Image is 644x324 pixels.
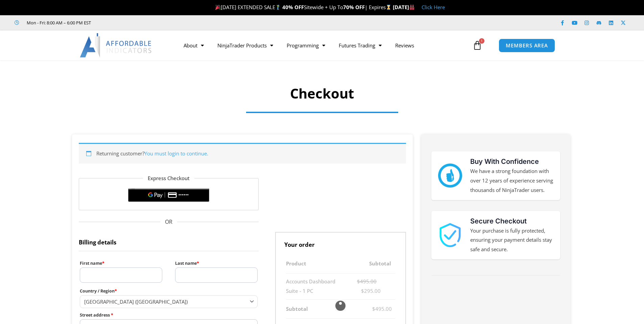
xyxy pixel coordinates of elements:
img: LogoAI | Affordable Indicators – NinjaTrader [80,33,152,58]
img: 🏌️‍♂️ [276,5,281,10]
a: MEMBERS AREA [499,39,555,52]
strong: 70% OFF [343,4,365,10]
legend: Express Checkout [143,174,194,183]
button: Buy with GPay [128,188,209,202]
a: Reviews [388,38,421,53]
h3: Secure Checkout [470,216,553,226]
a: Programming [280,38,332,53]
nav: Menu [177,38,471,53]
span: 1 [479,38,484,44]
span: Country / Region [80,295,258,308]
span: [DATE] EXTENDED SALE Sitewide + Up To | Expires [214,4,393,10]
img: mark thumbs good 43913 | Affordable Indicators – NinjaTrader [438,164,462,188]
h1: Checkout [98,84,546,103]
h3: Buy With Confidence [470,156,553,167]
a: About [177,38,211,53]
h3: Billing details [79,232,259,251]
label: Country / Region [80,287,258,295]
h3: Your order [275,232,406,254]
img: 🏭 [409,5,414,10]
text: •••••• [178,193,189,197]
label: Last name [175,259,258,267]
span: United States (US) [84,298,247,305]
div: Returning customer? [79,143,406,164]
label: First name [80,259,162,267]
span: Mon - Fri: 8:00 AM – 6:00 PM EST [25,19,91,27]
p: We have a strong foundation with over 12 years of experience serving thousands of NinjaTrader users. [470,167,553,195]
strong: [DATE] [393,4,415,10]
img: 1000913 | Affordable Indicators – NinjaTrader [438,223,462,247]
img: ⌛ [386,5,391,10]
img: 🎉 [215,5,220,10]
a: You must login to continue. [144,150,208,157]
a: 1 [462,36,492,55]
a: Futures Trading [332,38,388,53]
label: Street address [80,311,258,319]
span: MEMBERS AREA [506,43,548,48]
p: Your purchase is fully protected, ensuring your payment details stay safe and secure. [470,226,553,255]
iframe: Customer reviews powered by Trustpilot [100,19,202,26]
strong: 40% OFF [282,4,304,10]
span: OR [79,217,259,227]
a: Click Here [422,4,445,10]
a: NinjaTrader Products [211,38,280,53]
